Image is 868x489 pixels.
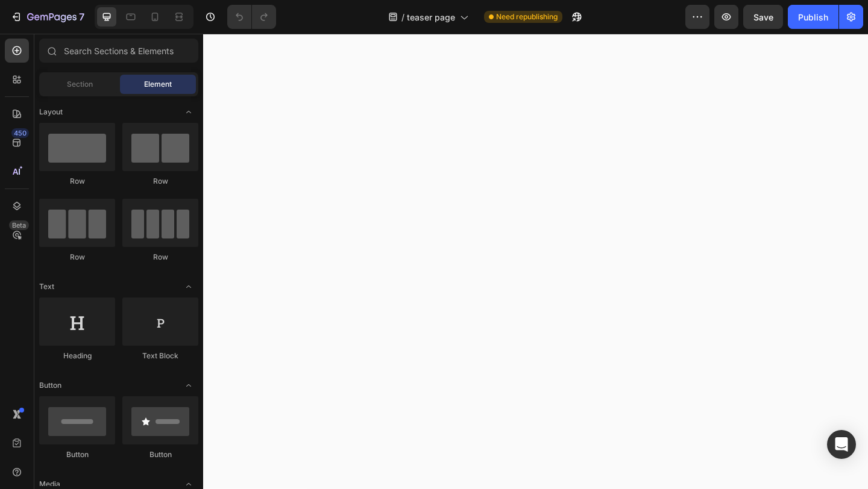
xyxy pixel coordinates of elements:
[39,281,54,292] span: Text
[79,10,84,24] p: 7
[227,5,276,29] div: Undo/Redo
[203,34,868,489] iframe: Design area
[39,449,115,460] div: Button
[67,79,93,90] span: Section
[401,11,404,23] span: /
[122,449,198,460] div: Button
[496,11,558,22] span: Need republishing
[407,11,455,23] span: teaser page
[39,39,198,63] input: Search Sections & Elements
[11,128,29,138] div: 450
[179,102,198,122] span: Toggle open
[122,176,198,187] div: Row
[179,376,198,395] span: Toggle open
[122,350,198,361] div: Text Block
[39,176,115,187] div: Row
[788,5,838,29] button: Publish
[39,380,61,391] span: Button
[144,79,172,90] span: Element
[39,107,63,117] span: Layout
[827,430,856,459] div: Open Intercom Messenger
[5,5,90,29] button: 7
[179,277,198,296] span: Toggle open
[743,5,783,29] button: Save
[798,11,828,23] div: Publish
[753,12,773,22] span: Save
[39,350,115,361] div: Heading
[122,252,198,263] div: Row
[39,252,115,263] div: Row
[9,220,29,230] div: Beta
